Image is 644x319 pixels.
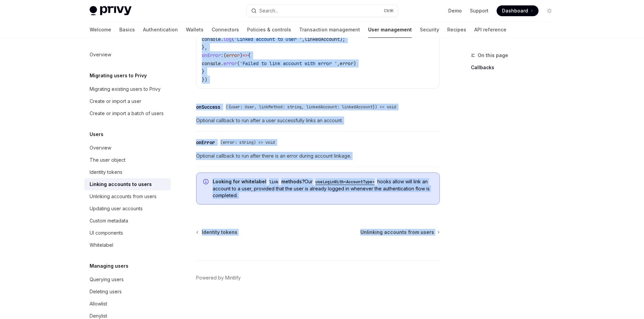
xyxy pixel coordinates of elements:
[368,22,412,38] a: User management
[197,229,237,236] a: Identity tokens
[313,179,377,184] a: useLoginWith<AccountType>
[237,60,240,67] span: (
[84,273,171,286] a: Querying users
[248,52,251,58] span: {
[266,179,281,185] code: link
[202,44,207,50] span: },
[84,49,171,61] a: Overview
[84,298,171,310] a: Allowlist
[226,104,396,110] span: ({user: User, linkMethod: string, linkedAccount: linkedAccount}) => void
[470,7,488,14] a: Support
[420,22,439,38] a: Security
[305,36,340,42] span: linkedAccount
[221,52,223,58] span: :
[313,179,377,185] code: useLoginWith<AccountType>
[474,22,506,38] a: API reference
[90,217,128,225] div: Custom metadata
[84,95,171,107] a: Create or import a user
[223,60,237,67] span: error
[360,229,439,236] a: Unlinking accounts from users
[202,69,205,75] span: }
[84,215,171,227] a: Custom metadata
[84,178,171,190] a: Linking accounts to users
[84,107,171,119] a: Create or import a batch of users
[259,7,278,15] div: Search...
[502,7,528,14] span: Dashboard
[232,36,234,42] span: (
[353,60,356,67] span: )
[226,52,240,58] span: error
[247,22,291,38] a: Policies & controls
[448,7,462,14] a: Demo
[90,205,143,213] div: Updating user accounts
[202,77,207,83] span: })
[90,262,128,270] h5: Managing users
[497,5,539,16] a: Dashboard
[143,22,178,38] a: Authentication
[196,139,215,146] div: onError
[84,190,171,203] a: Unlinking accounts from users
[203,179,210,186] svg: Info
[84,286,171,298] a: Deleting users
[84,154,171,166] a: The user object
[213,179,305,184] strong: Looking for whitelabel methods?
[337,60,340,67] span: ,
[240,52,242,58] span: )
[246,5,398,17] button: Open search
[90,97,141,105] div: Create or import a user
[84,142,171,154] a: Overview
[90,168,122,176] div: Identity tokens
[299,22,360,38] a: Transaction management
[90,130,103,138] h5: Users
[202,52,221,58] span: onError
[90,72,147,80] h5: Migrating users to Privy
[544,5,555,16] button: Toggle dark mode
[213,178,433,199] span: Our hooks allow will link an account to a user, provided that the user is already logged in whene...
[90,288,122,296] div: Deleting users
[119,22,135,38] a: Basics
[478,51,508,59] span: On this page
[234,36,302,42] span: 'Linked account to user '
[360,229,434,236] span: Unlinking accounts from users
[90,156,125,164] div: The user object
[84,203,171,215] a: Updating user accounts
[90,275,124,284] div: Querying users
[90,192,157,201] div: Unlinking accounts from users
[202,229,237,236] span: Identity tokens
[221,60,223,67] span: .
[196,274,241,281] a: Powered by Mintlify
[223,52,226,58] span: (
[220,140,275,145] span: (error: string) => void
[202,36,221,42] span: console
[471,62,560,73] a: Callbacks
[90,51,111,59] div: Overview
[196,152,440,160] span: Optional callback to run after there is an error during account linkage.
[340,60,353,67] span: error
[90,241,113,249] div: Whitelabel
[84,239,171,251] a: Whitelabel
[84,227,171,239] a: UI components
[196,116,440,125] span: Optional callback to run after a user successfully links an account.
[84,166,171,178] a: Identity tokens
[90,6,132,16] img: light logo
[447,22,466,38] a: Recipes
[90,300,107,308] div: Allowlist
[90,180,152,188] div: Linking accounts to users
[340,36,345,42] span: );
[223,36,232,42] span: log
[202,60,221,67] span: console
[84,83,171,95] a: Migrating existing users to Privy
[221,36,223,42] span: .
[242,52,248,58] span: =>
[196,104,220,110] div: onSuccess
[384,8,394,14] span: Ctrl K
[186,22,204,38] a: Wallets
[212,22,239,38] a: Connectors
[240,60,337,67] span: 'Failed to link account with error '
[90,144,111,152] div: Overview
[302,36,305,42] span: ,
[90,109,164,117] div: Create or import a batch of users
[90,22,111,38] a: Welcome
[90,229,123,237] div: UI components
[90,85,161,93] div: Migrating existing users to Privy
